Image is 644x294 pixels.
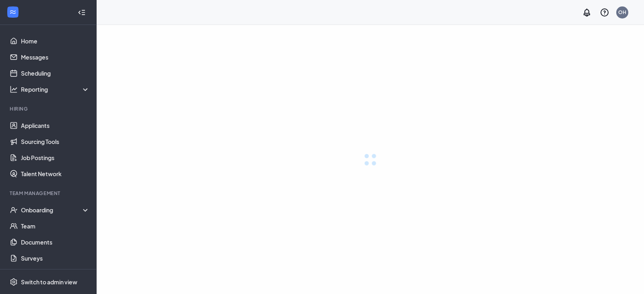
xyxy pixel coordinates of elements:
[21,65,90,81] a: Scheduling
[10,206,18,214] svg: UserCheck
[10,85,18,93] svg: Analysis
[21,166,90,182] a: Talent Network
[78,8,86,16] svg: Collapse
[21,278,77,286] div: Switch to admin view
[21,206,90,214] div: Onboarding
[582,8,592,17] svg: Notifications
[21,218,90,234] a: Team
[10,105,88,112] div: Hiring
[21,117,90,134] a: Applicants
[21,150,90,166] a: Job Postings
[21,134,90,150] a: Sourcing Tools
[21,85,90,93] div: Reporting
[21,49,90,65] a: Messages
[21,250,90,266] a: Surveys
[21,33,90,49] a: Home
[9,8,17,16] svg: WorkstreamLogo
[10,190,88,197] div: Team Management
[21,234,90,250] a: Documents
[600,8,609,17] svg: QuestionInfo
[618,9,626,16] div: OH
[10,278,18,286] svg: Settings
